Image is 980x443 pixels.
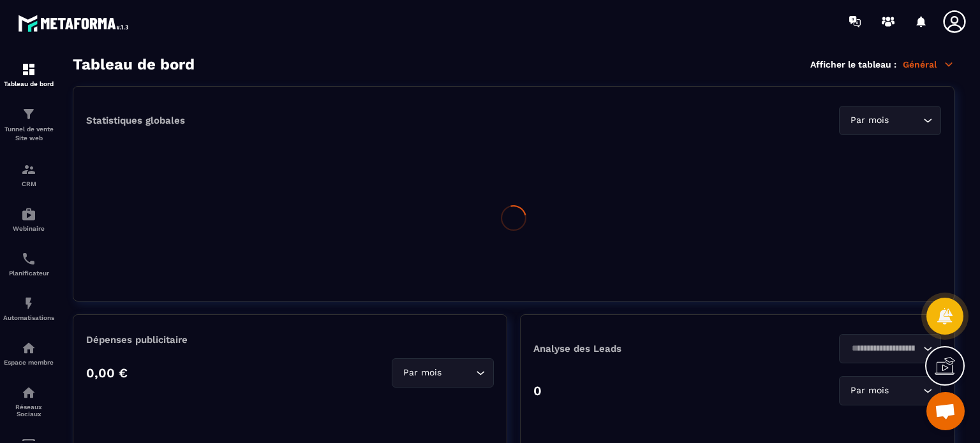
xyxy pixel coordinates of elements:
span: Par mois [400,366,444,380]
p: Tableau de bord [3,80,54,87]
input: Search for option [891,113,920,127]
p: Général [903,59,954,70]
div: Search for option [392,358,494,388]
p: 0,00 € [86,365,128,381]
input: Search for option [847,342,920,356]
img: formation [21,62,36,77]
div: Search for option [839,334,941,363]
a: formationformationTunnel de vente Site web [3,97,54,152]
a: automationsautomationsAutomatisations [3,286,54,331]
p: Planificateur [3,270,54,277]
p: Webinaire [3,225,54,232]
p: Afficher le tableau : [810,59,896,69]
span: Par mois [847,384,891,398]
p: 0 [533,383,542,398]
img: social-network [21,385,36,400]
p: Tunnel de vente Site web [3,125,54,143]
h3: Tableau de bord [73,55,195,73]
a: formationformationTableau de bord [3,52,54,97]
img: scheduler [21,251,36,266]
img: automations [21,207,36,222]
img: automations [21,296,36,311]
p: Statistiques globales [86,115,185,126]
a: formationformationCRM [3,152,54,197]
p: Analyse des Leads [533,343,738,354]
span: Par mois [847,113,891,127]
div: Search for option [839,376,941,405]
p: Dépenses publicitaire [86,334,494,345]
a: automationsautomationsWebinaire [3,197,54,242]
input: Search for option [891,384,920,398]
div: Search for option [839,106,941,135]
p: CRM [3,180,54,187]
p: Réseaux Sociaux [3,403,54,418]
img: logo [18,11,133,35]
p: Espace membre [3,359,54,366]
img: formation [21,162,36,177]
a: social-networksocial-networkRéseaux Sociaux [3,375,54,427]
p: Automatisations [3,314,54,321]
a: schedulerschedulerPlanificateur [3,242,54,286]
a: automationsautomationsEspace membre [3,331,54,375]
img: automations [21,340,36,356]
input: Search for option [444,366,473,380]
img: formation [21,106,36,122]
div: Ouvrir le chat [926,392,965,430]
